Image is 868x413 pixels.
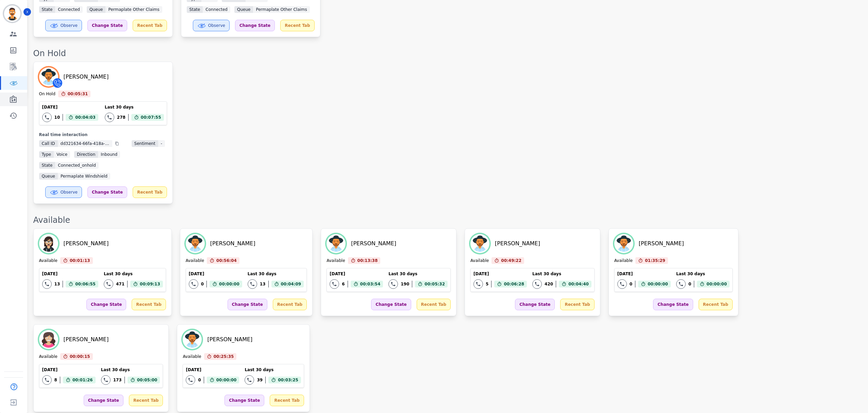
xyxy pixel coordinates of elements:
[327,258,345,264] div: Available
[470,258,489,264] div: Available
[270,395,304,406] div: Recent Tab
[132,299,166,310] div: Recent Tab
[70,257,90,264] span: 00:01:13
[39,6,55,13] span: State
[706,281,727,287] span: 00:00:00
[42,367,96,373] div: [DATE]
[75,114,96,121] span: 00:04:03
[104,271,163,277] div: Last 30 days
[532,271,591,277] div: Last 30 days
[470,234,489,253] img: Avatar
[58,140,112,147] span: dd321634-66fa-418a-b4c0-eb7d4af2bfee
[401,281,409,287] div: 190
[327,234,346,253] img: Avatar
[486,281,488,287] div: 5
[688,281,691,287] div: 0
[207,335,252,344] div: [PERSON_NAME]
[257,377,263,383] div: 39
[84,395,123,406] div: Change State
[86,299,126,310] div: Change State
[234,6,253,13] span: Queue
[495,239,540,248] div: [PERSON_NAME]
[208,23,225,28] span: Observe
[64,73,109,81] div: [PERSON_NAME]
[70,353,90,360] span: 00:00:15
[245,367,301,373] div: Last 30 days
[72,377,93,383] span: 00:01:26
[614,234,633,253] img: Avatar
[639,239,684,248] div: [PERSON_NAME]
[473,271,527,277] div: [DATE]
[260,281,266,287] div: 13
[186,258,204,264] div: Available
[560,299,594,310] div: Recent Tab
[55,6,83,13] span: connected
[568,281,589,287] span: 00:04:40
[117,115,126,120] div: 278
[189,271,242,277] div: [DATE]
[235,20,275,31] div: Change State
[676,271,730,277] div: Last 30 days
[617,271,671,277] div: [DATE]
[504,281,524,287] span: 00:06:28
[216,257,237,264] span: 00:56:04
[360,281,381,287] span: 00:03:54
[645,257,665,264] span: 01:35:29
[39,354,57,360] div: Available
[699,299,733,310] div: Recent Tab
[280,20,314,31] div: Recent Tab
[133,20,167,31] div: Recent Tab
[39,258,57,264] div: Available
[137,377,157,383] span: 00:05:00
[55,162,98,169] span: connected_onhold
[342,281,345,287] div: 6
[278,377,298,383] span: 00:03:25
[273,299,307,310] div: Recent Tab
[68,90,88,97] span: 00:05:31
[219,281,239,287] span: 00:00:00
[186,367,239,373] div: [DATE]
[105,6,162,13] span: Permaplate Other Claims
[648,281,668,287] span: 00:00:00
[64,335,109,344] div: [PERSON_NAME]
[39,140,58,147] span: Call ID
[424,281,445,287] span: 00:05:32
[351,239,396,248] div: [PERSON_NAME]
[183,354,201,360] div: Available
[187,6,203,13] span: State
[113,377,122,383] div: 173
[64,239,109,248] div: [PERSON_NAME]
[74,151,98,158] span: Direction
[39,132,167,137] div: Real time interaction
[101,367,160,373] div: Last 30 days
[193,20,230,31] button: Observe
[42,271,98,277] div: [DATE]
[39,330,58,349] img: Avatar
[45,20,82,31] button: Observe
[132,140,158,147] span: Sentiment
[653,299,693,310] div: Change State
[39,91,55,97] div: On Hold
[141,114,161,121] span: 00:07:55
[87,186,127,198] div: Change State
[224,395,264,406] div: Change State
[198,377,201,383] div: 0
[45,186,82,198] button: Observe
[203,6,230,13] span: connected
[133,186,167,198] div: Recent Tab
[105,104,164,110] div: Last 30 days
[129,395,163,406] div: Recent Tab
[330,271,383,277] div: [DATE]
[58,173,110,180] span: Permaplate Windshield
[281,281,301,287] span: 00:04:09
[158,140,165,147] span: -
[116,281,124,287] div: 471
[253,6,310,13] span: Permaplate Other Claims
[33,215,861,226] div: Available
[98,151,120,158] span: inbound
[630,281,632,287] div: 0
[201,281,204,287] div: 0
[210,239,255,248] div: [PERSON_NAME]
[39,67,58,86] img: Avatar
[214,353,234,360] span: 00:25:35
